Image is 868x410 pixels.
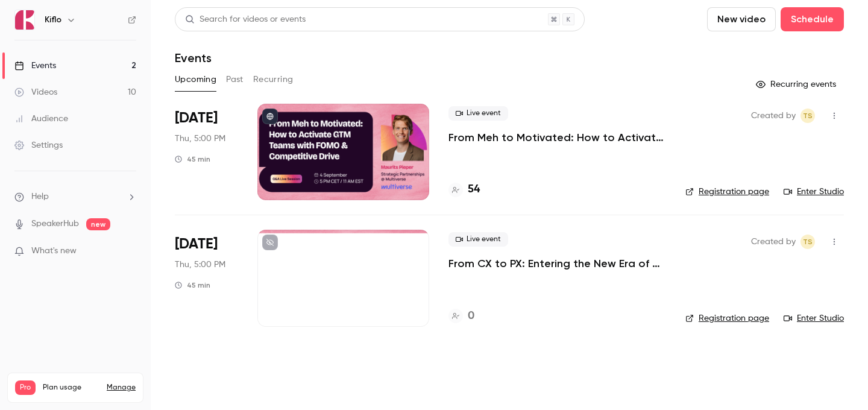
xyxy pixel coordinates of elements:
img: Kiflo [15,10,34,30]
div: Sep 25 Thu, 5:00 PM (Europe/Rome) [175,230,238,326]
span: new [86,218,110,230]
a: Enter Studio [784,312,844,324]
a: Registration page [685,312,769,324]
div: 45 min [175,154,210,164]
a: Registration page [685,186,769,198]
a: Manage [107,383,136,393]
span: Help [31,191,49,203]
span: [DATE] [175,235,218,254]
span: Tomica Stojanovikj [800,235,815,249]
button: Upcoming [175,70,216,89]
span: Created by [751,109,796,123]
div: Sep 4 Thu, 5:00 PM (Europe/Rome) [175,104,238,200]
li: help-dropdown-opener [14,191,136,203]
button: New video [707,7,776,31]
button: Recurring events [750,75,844,94]
span: Created by [751,235,796,249]
span: Pro [15,380,36,395]
h6: Kiflo [45,14,61,26]
iframe: Noticeable Trigger [122,246,136,257]
h4: 54 [468,181,480,198]
button: Past [226,70,244,89]
div: Search for videos or events [185,13,306,26]
span: Live event [448,232,508,247]
a: From Meh to Motivated: How to Activate GTM Teams with FOMO & Competitive Drive [448,130,666,145]
div: Videos [14,86,57,98]
span: Live event [448,106,508,121]
div: Settings [14,139,63,151]
span: TS [803,235,813,249]
span: Tomica Stojanovikj [800,109,815,123]
a: From CX to PX: Entering the New Era of Partner Experience [448,256,666,271]
a: 0 [448,308,474,324]
div: 45 min [175,280,210,290]
a: 54 [448,181,480,198]
span: Thu, 5:00 PM [175,259,225,271]
a: Enter Studio [784,186,844,198]
span: Plan usage [43,383,99,393]
div: Audience [14,113,68,125]
a: SpeakerHub [31,218,79,230]
h4: 0 [468,308,474,324]
button: Recurring [253,70,294,89]
span: TS [803,109,813,123]
button: Schedule [781,7,844,31]
span: [DATE] [175,109,218,128]
span: Thu, 5:00 PM [175,133,225,145]
span: What's new [31,245,77,257]
div: Events [14,60,56,72]
h1: Events [175,51,212,65]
